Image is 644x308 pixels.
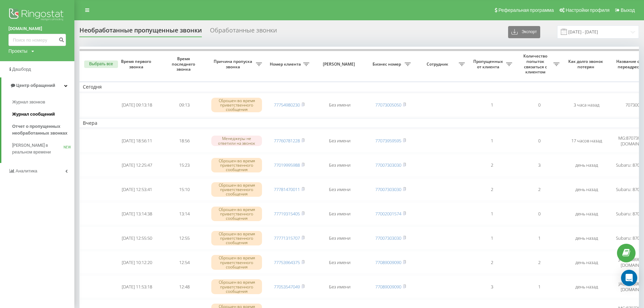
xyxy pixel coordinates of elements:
div: Сброшен во время приветственного сообщения [211,158,262,173]
span: Центр обращений [16,83,55,88]
td: [DATE] 11:53:18 [113,275,161,298]
input: Поиск по номеру [8,34,66,46]
td: [DATE] 13:14:38 [113,202,161,225]
span: Журнал сообщений [12,111,55,118]
span: Количество попыток связаться с клиентом [519,53,553,74]
a: 77073005050 [375,102,401,108]
span: Время первого звонка [119,59,155,69]
span: Номер клиента [269,62,303,67]
td: 1 [516,227,563,250]
td: 12:54 [161,251,208,274]
td: Без имени [313,154,367,177]
a: Отчет о пропущенных необработанных звонках [12,120,74,139]
span: Причина пропуска звонка [211,59,256,69]
td: 18:56 [161,129,208,152]
td: 15:23 [161,154,208,177]
td: [DATE] 18:56:11 [113,129,161,152]
td: Без имени [313,94,367,117]
div: Сброшен во время приветственного сообщения [211,231,262,246]
span: Бизнес номер [370,62,405,67]
td: 2 [468,154,516,177]
span: Сотрудник [418,62,459,67]
a: 77073959595 [375,138,401,144]
span: Отчет о пропущенных необработанных звонках [12,123,71,137]
a: 77002001574 [375,211,401,217]
a: 77089009090 [375,284,401,290]
td: 1 [468,129,516,152]
td: 2 [468,178,516,201]
span: Настройки профиля [566,7,610,13]
span: [PERSON_NAME] в реальном времени [12,142,64,156]
span: Время последнего звонка [166,56,202,72]
td: день назад [563,275,610,298]
img: Ringostat logo [8,7,66,24]
span: Пропущенных от клиента [472,59,506,69]
td: 0 [516,94,563,117]
a: 77007303030 [375,235,401,241]
a: 77053547049 [274,284,300,290]
td: 12:55 [161,227,208,250]
td: Без имени [313,275,367,298]
td: 2 [468,251,516,274]
td: 1 [468,227,516,250]
td: [DATE] 12:25:47 [113,154,161,177]
td: день назад [563,154,610,177]
td: Без имени [313,202,367,225]
div: Сброшен во время приветственного сообщения [211,255,262,270]
td: Без имени [313,227,367,250]
div: Обработанные звонки [210,27,277,37]
a: 77007303030 [375,162,401,168]
td: 12:48 [161,275,208,298]
a: [PERSON_NAME] в реальном времениNEW [12,139,74,158]
a: 77719315405 [274,211,300,217]
a: 77007303030 [375,186,401,192]
div: Менеджеры не ответили на звонок [211,136,262,146]
span: Дашборд [12,67,31,72]
a: 77754980230 [274,102,300,108]
div: Сброшен во время приветственного сообщения [211,98,262,113]
span: Как долго звонок потерян [568,59,605,69]
a: 77760781228 [274,138,300,144]
a: Центр обращений [1,77,74,94]
a: [DOMAIN_NAME] [8,25,66,32]
div: Сброшен во время приветственного сообщения [211,279,262,294]
span: Аналитика [16,168,37,173]
td: Без имени [313,251,367,274]
span: Журнал звонков [12,99,45,105]
td: [DATE] 09:13:18 [113,94,161,117]
td: 2 [516,178,563,201]
a: 77089009090 [375,259,401,265]
a: Журнал звонков [12,96,74,108]
a: Журнал сообщений [12,108,74,120]
td: день назад [563,251,610,274]
button: Экспорт [508,26,540,38]
div: Необработанные пропущенные звонки [79,27,202,37]
td: день назад [563,178,610,201]
a: 77781470011 [274,186,300,192]
td: 09:13 [161,94,208,117]
a: 77771315707 [274,235,300,241]
td: 13:14 [161,202,208,225]
div: Open Intercom Messenger [621,270,637,286]
td: 3 [468,275,516,298]
td: 17 часов назад [563,129,610,152]
td: [DATE] 10:12:20 [113,251,161,274]
td: Без имени [313,129,367,152]
td: день назад [563,227,610,250]
td: 1 [468,202,516,225]
span: Реферальная программа [498,7,554,13]
td: 0 [516,202,563,225]
td: 2 [516,251,563,274]
span: [PERSON_NAME] [318,62,361,67]
td: [DATE] 12:53:41 [113,178,161,201]
td: 3 часа назад [563,94,610,117]
td: [DATE] 12:55:50 [113,227,161,250]
a: 77019995988 [274,162,300,168]
td: 15:10 [161,178,208,201]
td: Без имени [313,178,367,201]
div: Проекты [8,48,27,54]
td: 1 [516,275,563,298]
td: 0 [516,129,563,152]
div: Сброшен во время приветственного сообщения [211,182,262,197]
td: день назад [563,202,610,225]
